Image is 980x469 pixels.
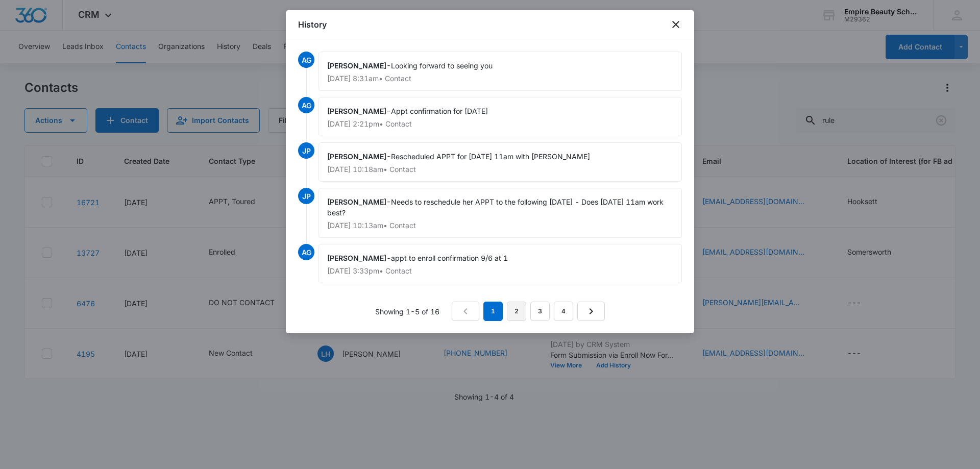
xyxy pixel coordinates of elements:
[327,75,673,82] p: [DATE] 8:31am • Contact
[327,61,386,70] span: [PERSON_NAME]
[327,254,386,262] span: [PERSON_NAME]
[391,152,590,161] span: Rescheduled APPT for [DATE] 11am with [PERSON_NAME]
[327,198,386,206] span: [PERSON_NAME]
[554,302,573,321] a: Page 4
[318,188,682,238] div: -
[298,142,314,159] span: JP
[298,188,314,204] span: JP
[318,244,682,283] div: -
[391,254,508,262] span: appt to enroll confirmation 9/6 at 1
[577,302,605,321] a: Next Page
[327,198,666,217] span: Needs to reschedule her APPT to the following [DATE] - Does [DATE] 11am work best?
[327,166,673,173] p: [DATE] 10:18am • Contact
[318,52,682,91] div: -
[670,18,682,31] button: close
[391,107,488,115] span: Appt confirmation for [DATE]
[298,244,314,260] span: AG
[375,306,439,317] p: Showing 1-5 of 16
[483,302,503,321] em: 1
[530,302,550,321] a: Page 3
[327,222,673,229] p: [DATE] 10:13am • Contact
[298,52,314,68] span: AG
[298,18,327,31] h1: History
[452,302,605,321] nav: Pagination
[327,107,386,115] span: [PERSON_NAME]
[507,302,526,321] a: Page 2
[391,61,493,70] span: Looking forward to seeing you
[298,97,314,113] span: AG
[327,267,673,275] p: [DATE] 3:33pm • Contact
[327,120,673,128] p: [DATE] 2:21pm • Contact
[327,152,386,161] span: [PERSON_NAME]
[318,142,682,182] div: -
[318,97,682,136] div: -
